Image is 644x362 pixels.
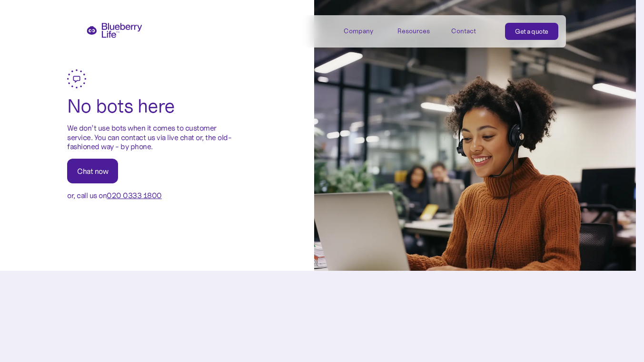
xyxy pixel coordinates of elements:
[505,23,558,40] a: Get a quote
[107,191,162,200] a: 020 0333 1800
[397,27,430,35] div: Resources
[344,27,373,35] div: Company
[451,27,476,35] div: Contact
[344,23,386,38] div: Company
[67,96,175,116] h2: No bots here
[86,23,142,38] a: home
[77,166,108,176] div: Chat now
[515,27,548,36] div: Get a quote
[451,23,494,38] a: Contact
[67,124,238,151] p: We don’t use bots when it comes to customer service. You can contact us via live chat or, the old...
[67,159,118,183] a: Chat now
[67,191,162,200] p: or, call us on
[397,23,440,38] div: Resources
